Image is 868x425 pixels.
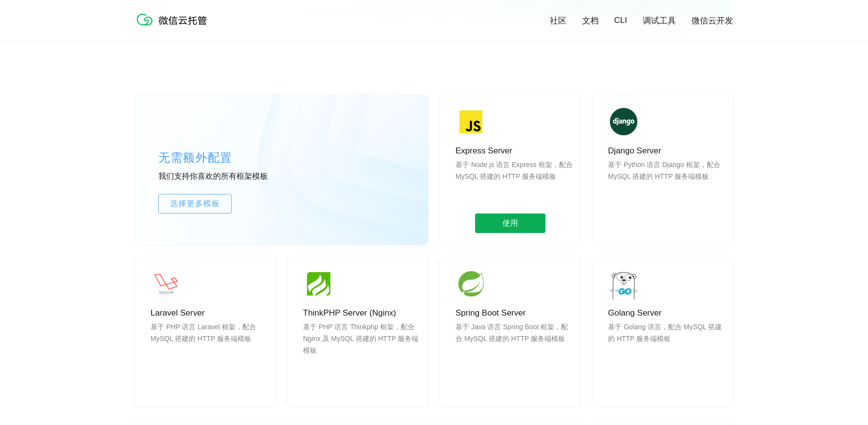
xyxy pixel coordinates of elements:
[643,15,676,26] a: 调试工具
[151,321,268,368] p: 基于 PHP 语言 Laravel 框架，配合 MySQL 搭建的 HTTP 服务端模板
[608,307,725,319] p: Golang Server
[608,321,725,368] p: 基于 Golang 语言，配合 MySQL 搭建的 HTTP 服务端模板
[158,148,305,168] p: 无需额外配置
[550,15,566,26] a: 社区
[614,16,627,25] a: CLI
[692,15,733,26] a: 微信云开发
[456,321,573,368] p: 基于 Java 语言 Spring Boot 框架，配合 MySQL 搭建的 HTTP 服务端模板
[456,307,573,319] p: Spring Boot Server
[151,307,268,319] p: Laravel Server
[582,15,599,26] a: 文档
[608,159,725,206] p: 基于 Python 语言 Django 框架，配合 MySQL 搭建的 HTTP 服务端模板
[303,307,420,319] p: ThinkPHP Server (Nginx)
[456,159,573,206] p: 基于 Node.js 语言 Express 框架，配合 MySQL 搭建的 HTTP 服务端模板
[158,171,305,182] p: 我们支持你喜欢的所有框架模板
[135,22,213,31] a: 微信云托管
[135,10,213,29] img: 微信云托管
[303,321,420,368] p: 基于 PHP 语言 Thinkphp 框架，配合 Nginx 及 MySQL 搭建的 HTTP 服务端模板
[475,213,545,233] span: 使用
[608,145,725,157] p: Django Server
[456,145,573,157] p: Express Server
[159,198,231,210] span: 选择更多模板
